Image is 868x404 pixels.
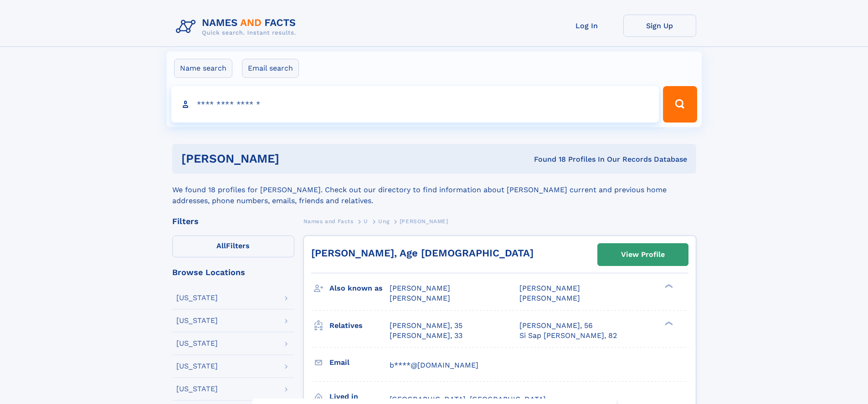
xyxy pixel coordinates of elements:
[176,385,218,393] div: [US_STATE]
[171,86,659,123] input: search input
[329,281,390,296] h3: Also known as
[519,284,580,292] span: [PERSON_NAME]
[519,321,593,331] a: [PERSON_NAME], 56
[172,15,303,39] img: Logo Names and Facts
[400,218,448,225] span: [PERSON_NAME]
[176,294,218,302] div: [US_STATE]
[176,340,218,347] div: [US_STATE]
[378,218,389,225] span: Ung
[663,320,673,326] div: ❯
[364,218,368,225] span: U
[519,331,617,341] a: Si Sap [PERSON_NAME], 82
[174,59,232,78] label: Name search
[172,217,294,225] div: Filters
[172,174,696,206] div: We found 18 profiles for [PERSON_NAME]. Check out our directory to find information about [PERSON...
[550,15,623,37] a: Log In
[390,321,462,331] a: [PERSON_NAME], 35
[303,215,354,227] a: Names and Facts
[172,235,294,257] label: Filters
[181,153,407,164] h1: [PERSON_NAME]
[176,363,218,370] div: [US_STATE]
[311,247,534,259] a: [PERSON_NAME], Age [DEMOGRAPHIC_DATA]
[598,244,688,266] a: View Profile
[663,86,697,123] button: Search Button
[242,59,299,78] label: Email search
[390,294,450,302] span: [PERSON_NAME]
[390,284,450,292] span: [PERSON_NAME]
[519,294,580,302] span: [PERSON_NAME]
[623,15,696,37] a: Sign Up
[390,395,546,404] span: [GEOGRAPHIC_DATA], [GEOGRAPHIC_DATA]
[329,355,390,370] h3: Email
[406,154,687,164] div: Found 18 Profiles In Our Records Database
[390,331,462,341] a: [PERSON_NAME], 33
[378,215,389,227] a: Ung
[176,317,218,324] div: [US_STATE]
[364,215,368,227] a: U
[329,318,390,333] h3: Relatives
[172,268,294,276] div: Browse Locations
[216,241,226,250] span: All
[663,283,673,289] div: ❯
[621,244,665,265] div: View Profile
